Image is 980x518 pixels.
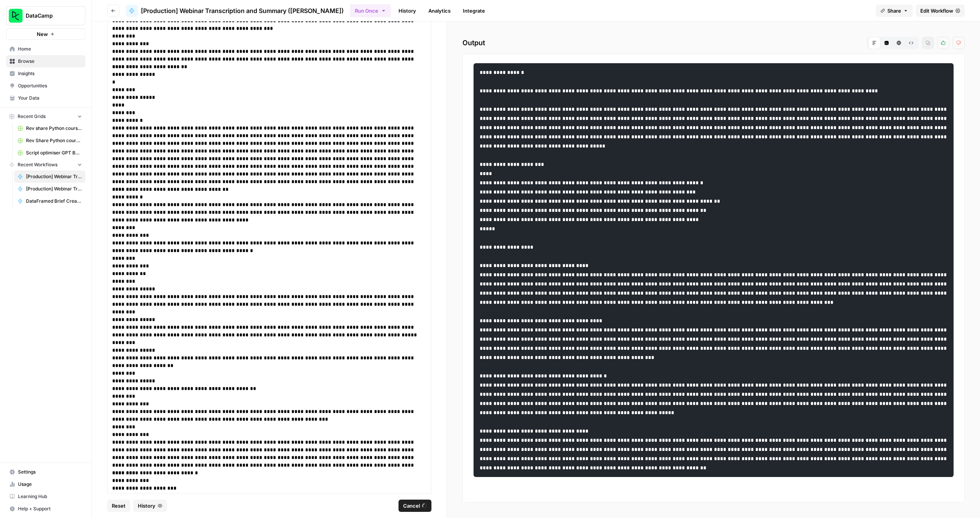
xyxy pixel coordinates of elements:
span: Reset [112,502,126,510]
a: Home [6,43,85,55]
button: Run Once [350,4,391,17]
span: Share [887,7,901,15]
span: Rev share Python courses analysis grid [26,125,82,132]
a: Analytics [424,5,455,17]
a: Insights [6,67,85,80]
span: [Production] Webinar Transcription and Summary ([PERSON_NAME]) [141,6,344,15]
span: [Production] Webinar Transcription and Summary for the [26,185,82,192]
h2: Output [462,37,965,49]
span: Recent Workflows [18,161,57,168]
a: Learning Hub [6,490,85,503]
span: Opportunities [18,82,82,89]
a: Rev share Python courses analysis grid [14,122,85,134]
button: Help + Support [6,503,85,515]
a: Rev Share Python courses check Grid [14,134,85,147]
button: Workspace: DataCamp [6,6,85,25]
a: Integrate [458,5,490,17]
span: History [138,502,155,510]
span: Browse [18,58,82,65]
button: New [6,28,85,40]
a: [Production] Webinar Transcription and Summary for the [14,183,85,195]
span: Help + Support [18,505,82,512]
span: New [37,30,48,38]
img: DataCamp Logo [9,9,23,23]
span: DataCamp [26,12,72,20]
a: [Production] Webinar Transcription and Summary ([PERSON_NAME]) [126,5,344,17]
a: [Production] Webinar Transcription and Summary ([PERSON_NAME]) [14,170,85,183]
span: Usage [18,481,82,488]
span: Script optimiser GPT Build V2 Grid [26,149,82,156]
a: DataFramed Brief Creator - Rhys v5 [14,195,85,207]
span: Your Data [18,95,82,102]
a: Browse [6,55,85,67]
button: Share [876,5,913,17]
span: DataFramed Brief Creator - Rhys v5 [26,198,82,205]
a: Edit Workflow [916,5,965,17]
span: Rev Share Python courses check Grid [26,137,82,144]
span: Cancel [403,502,420,510]
button: Reset [107,500,130,512]
button: Recent Workflows [6,159,85,170]
a: Your Data [6,92,85,104]
a: Script optimiser GPT Build V2 Grid [14,147,85,159]
button: Recent Grids [6,111,85,122]
span: Home [18,46,82,52]
span: Recent Grids [18,113,46,120]
a: Opportunities [6,80,85,92]
span: Settings [18,469,82,475]
span: Insights [18,70,82,77]
a: Usage [6,478,85,490]
span: [Production] Webinar Transcription and Summary ([PERSON_NAME]) [26,173,82,180]
a: History [394,5,421,17]
button: Cancel [399,500,431,512]
span: Learning Hub [18,493,82,500]
a: Settings [6,466,85,478]
button: History [133,500,167,512]
span: Edit Workflow [920,7,953,15]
